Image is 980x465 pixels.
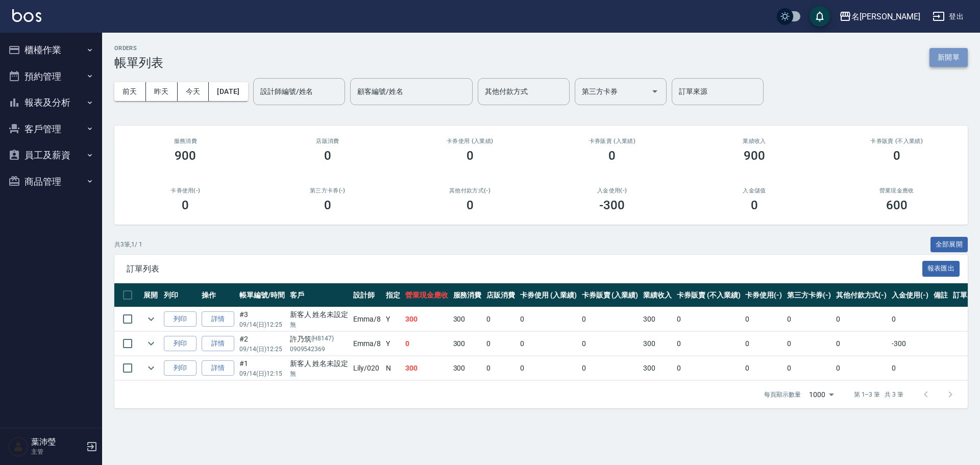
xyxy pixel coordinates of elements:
[4,89,98,116] button: 報表及分析
[178,82,209,101] button: 今天
[290,358,349,369] div: 新客人 姓名未設定
[127,138,244,144] h3: 服務消費
[579,283,641,307] th: 卡券販賣 (入業績)
[886,198,908,212] h3: 600
[674,283,743,307] th: 卡券販賣 (不入業績)
[451,356,484,380] td: 300
[579,332,641,356] td: 0
[484,283,518,307] th: 店販消費
[12,9,41,22] img: Logo
[608,149,616,163] h3: 0
[202,336,234,352] a: 詳情
[744,149,765,163] h3: 900
[403,283,451,307] th: 營業現金應收
[743,283,785,307] th: 卡券使用(-)
[290,334,349,345] div: 許乃筑
[889,307,931,331] td: 0
[237,283,287,307] th: 帳單編號/時間
[922,263,960,273] a: 報表匯出
[199,283,237,307] th: 操作
[928,7,968,26] button: 登出
[290,309,349,320] div: 新客人 姓名未設定
[411,187,529,194] h2: 其他付款方式(-)
[269,138,387,144] h2: 店販消費
[834,356,890,380] td: 0
[599,198,625,212] h3: -300
[467,198,474,212] h3: 0
[143,336,159,351] button: expand row
[4,63,98,90] button: 預約管理
[484,332,518,356] td: 0
[237,307,287,331] td: #3
[383,307,403,331] td: Y
[696,138,814,144] h2: 業績收入
[383,356,403,380] td: N
[834,307,890,331] td: 0
[290,369,349,378] p: 無
[834,332,890,356] td: 0
[239,320,285,329] p: 09/14 (日) 12:25
[743,332,785,356] td: 0
[127,187,244,194] h2: 卡券使用(-)
[451,332,484,356] td: 300
[31,447,83,456] p: 主管
[553,187,671,194] h2: 入金使用(-)
[182,198,189,212] h3: 0
[785,307,834,331] td: 0
[641,283,674,307] th: 業績收入
[290,345,349,354] p: 0909542369
[641,356,674,380] td: 300
[484,356,518,380] td: 0
[838,187,955,194] h2: 營業現金應收
[31,437,83,447] h5: 葉沛瑩
[518,283,579,307] th: 卡券使用 (入業績)
[8,436,29,457] img: Person
[4,37,98,63] button: 櫃檯作業
[451,283,484,307] th: 服務消費
[269,187,387,194] h2: 第三方卡券(-)
[674,307,743,331] td: 0
[324,198,331,212] h3: 0
[351,283,383,307] th: 設計師
[553,138,671,144] h2: 卡券販賣 (入業績)
[311,334,334,345] p: (H8147)
[838,138,955,144] h2: 卡券販賣 (不入業績)
[785,332,834,356] td: 0
[127,264,922,274] span: 訂單列表
[164,336,197,352] button: 列印
[237,356,287,380] td: #1
[237,332,287,356] td: #2
[641,332,674,356] td: 300
[889,356,931,380] td: 0
[351,356,383,380] td: Lily /020
[146,82,178,101] button: 昨天
[324,149,331,163] h3: 0
[889,332,931,356] td: -300
[743,307,785,331] td: 0
[383,332,403,356] td: Y
[351,332,383,356] td: Emma /8
[403,307,451,331] td: 300
[930,237,968,253] button: 全部展開
[164,311,197,327] button: 列印
[114,82,146,101] button: 前天
[4,142,98,168] button: 員工及薪資
[351,307,383,331] td: Emma /8
[579,356,641,380] td: 0
[696,187,814,194] h2: 入金儲值
[579,307,641,331] td: 0
[785,283,834,307] th: 第三方卡券(-)
[202,311,234,327] a: 詳情
[484,307,518,331] td: 0
[785,356,834,380] td: 0
[141,283,161,307] th: 展開
[239,369,285,378] p: 09/14 (日) 12:15
[931,283,950,307] th: 備註
[175,149,196,163] h3: 900
[929,48,968,67] button: 新開單
[743,356,785,380] td: 0
[751,198,758,212] h3: 0
[922,261,960,277] button: 報表匯出
[451,307,484,331] td: 300
[209,82,248,101] button: [DATE]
